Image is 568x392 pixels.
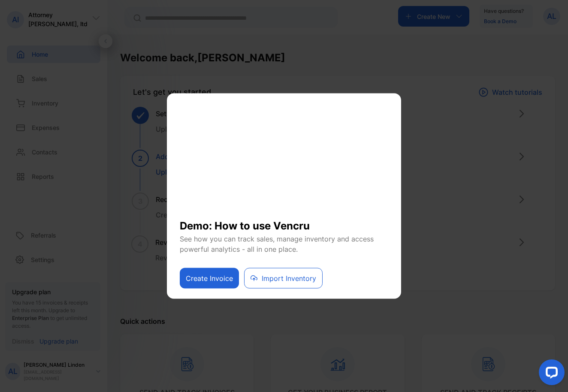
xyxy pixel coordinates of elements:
iframe: YouTube video player [180,104,388,211]
h1: Demo: How to use Vencru [180,211,388,234]
p: See how you can track sales, manage inventory and access powerful analytics - all in one place. [180,234,388,254]
button: Create Invoice [180,268,239,289]
button: Import Inventory [244,268,323,289]
iframe: LiveChat chat widget [532,356,568,392]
